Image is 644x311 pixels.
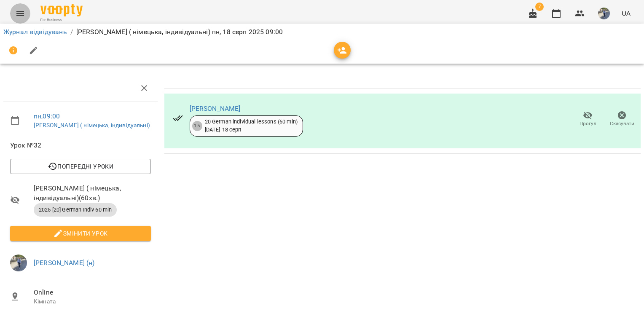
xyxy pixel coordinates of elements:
span: Попередні уроки [17,161,144,172]
a: [PERSON_NAME] ( німецька, індивідуальні) [34,122,150,129]
a: Журнал відвідувань [3,28,67,36]
p: [PERSON_NAME] ( німецька, індивідуальні) пн, 18 серп 2025 09:00 [76,27,283,37]
div: 15 [192,121,202,131]
span: 7 [535,3,544,11]
span: [PERSON_NAME] ( німецька, індивідуальні) ( 60 хв. ) [34,183,151,203]
button: Прогул [571,107,605,131]
a: [PERSON_NAME] [190,105,241,113]
img: 9057b12b0e3b5674d2908fc1e5c3d556.jpg [10,255,27,271]
li: / [70,27,73,37]
button: Скасувати [605,107,639,131]
span: Online [34,287,151,298]
span: Урок №32 [10,140,151,150]
span: Прогул [580,120,596,127]
button: Змінити урок [10,226,151,241]
a: [PERSON_NAME] (н) [34,259,95,267]
nav: breadcrumb [3,27,641,37]
button: Menu [10,3,30,24]
span: UA [622,9,631,18]
img: Voopty Logo [40,4,83,16]
span: 2025 [20] German Indiv 60 min [34,206,117,214]
div: 20 German individual lessons (60 min) [DATE] - 18 серп [205,118,298,134]
button: Попередні уроки [10,159,151,174]
p: Кімната [34,298,151,306]
a: пн , 09:00 [34,112,60,120]
button: UA [618,5,634,21]
img: 9057b12b0e3b5674d2908fc1e5c3d556.jpg [598,8,610,19]
span: Змінити урок [17,228,144,239]
span: For Business [40,17,83,23]
span: Скасувати [610,120,634,127]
